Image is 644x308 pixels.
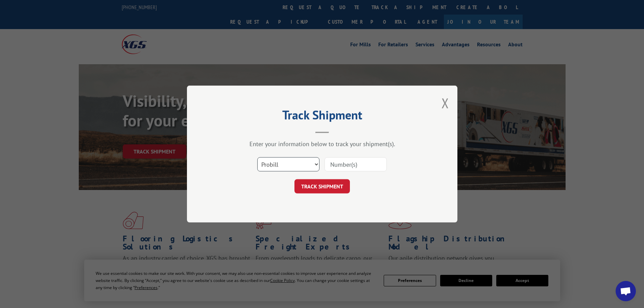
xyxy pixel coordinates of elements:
[325,157,387,171] input: Number(s)
[616,281,636,301] div: Open chat
[294,179,350,193] button: TRACK SHIPMENT
[221,140,424,148] div: Enter your information below to track your shipment(s).
[221,110,424,123] h2: Track Shipment
[442,94,449,112] button: Close modal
